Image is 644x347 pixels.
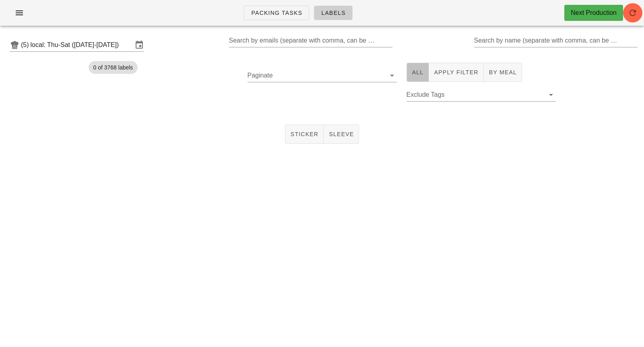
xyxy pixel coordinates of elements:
div: Exclude Tags [407,88,556,101]
button: All [407,63,429,82]
button: Apply Filter [429,63,483,82]
span: Labels [321,10,346,16]
div: Next Production [571,8,617,18]
button: Sticker [285,125,324,144]
a: Packing Tasks [244,6,309,20]
a: Labels [314,6,353,20]
button: By Meal [484,63,522,82]
div: Paginate [248,69,397,82]
span: All [412,69,424,76]
span: By Meal [489,69,517,76]
button: Sleeve [324,125,359,144]
span: Sleeve [328,131,354,137]
span: Sticker [290,131,319,137]
span: Apply Filter [433,69,478,76]
div: (5) [21,41,31,49]
span: 0 of 3768 labels [93,61,133,74]
span: Packing Tasks [251,10,302,16]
